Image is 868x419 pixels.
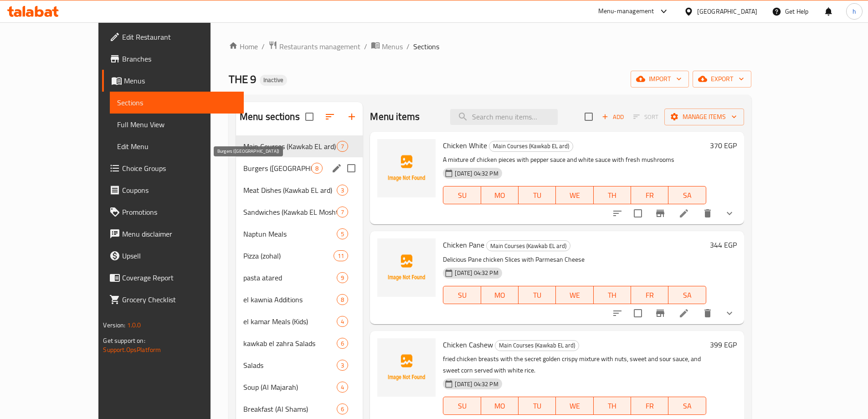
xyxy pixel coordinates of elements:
[102,267,243,289] a: Coverage Report
[236,289,363,310] div: el kawnia Additions8
[481,397,519,415] button: MO
[489,141,573,152] div: Main Courses (Kawkab EL ard)
[693,71,751,88] button: export
[337,339,348,348] span: 6
[443,154,706,166] p: A mixture of chicken pieces with pepper sauce and white sauce with fresh mushrooms
[451,380,502,388] span: [DATE] 04:32 PM
[341,106,363,128] button: Add section
[443,397,481,415] button: SU
[279,41,360,52] span: Restaurants management
[337,272,348,283] div: items
[337,207,348,217] div: items
[300,107,319,126] span: Select all sections
[450,109,558,125] input: search
[122,53,236,64] span: Branches
[579,107,598,126] span: Select section
[628,304,647,323] span: Select to update
[451,269,502,277] span: [DATE] 04:32 PM
[122,228,236,239] span: Menu disclaimer
[243,360,337,371] div: Salads
[678,308,689,319] a: Edit menu item
[519,286,556,304] button: TU
[443,338,493,352] span: Chicken Cashew
[697,302,719,324] button: delete
[337,382,348,393] div: items
[337,142,348,151] span: 7
[103,319,125,331] span: Version:
[719,302,740,324] button: show more
[240,110,300,124] h2: Menu sections
[243,403,337,414] span: Breakfast (Al Shams)
[243,207,337,217] div: Sandwiches (Kawkab EL Moshtra)
[719,202,740,224] button: show more
[236,354,363,376] div: Salads3
[672,399,702,413] span: SA
[631,186,668,204] button: FR
[122,31,236,42] span: Edit Restaurant
[243,272,337,283] span: pasta atared
[337,228,348,239] div: items
[598,6,654,17] div: Menu-management
[236,201,363,223] div: Sandwiches (Kawkab EL Moshtra)7
[668,186,706,204] button: SA
[635,399,665,413] span: FR
[260,76,287,84] span: Inactive
[522,189,552,202] span: TU
[236,376,363,398] div: Soup (Al Majarah)4
[102,245,243,267] a: Upsell
[337,141,348,152] div: items
[236,135,363,157] div: Main Courses (Kawkab EL ard)7
[337,405,348,414] span: 6
[334,252,348,260] span: 11
[243,185,337,196] span: Meat Dishes (Kawkab EL ard)
[522,289,552,302] span: TU
[117,141,236,152] span: Edit Menu
[597,289,627,302] span: TH
[102,70,243,92] a: Menus
[601,112,625,122] span: Add
[337,230,348,238] span: 5
[631,286,668,304] button: FR
[560,399,590,413] span: WE
[236,157,363,179] div: Burgers ([GEOGRAPHIC_DATA])8edit
[451,169,502,178] span: [DATE] 04:32 PM
[447,189,477,202] span: SU
[337,338,348,349] div: items
[334,250,348,261] div: items
[102,157,243,179] a: Choice Groups
[102,179,243,201] a: Coupons
[489,141,573,151] span: Main Courses (Kawkab EL ard)
[117,97,236,108] span: Sections
[243,250,334,261] div: Pizza (zohal)
[243,141,337,152] span: Main Courses (Kawkab EL ard)
[638,73,682,85] span: import
[486,240,570,251] div: Main Courses (Kawkab EL ard)
[122,207,236,217] span: Promotions
[598,110,627,124] span: Add item
[103,335,145,347] span: Get support on:
[672,289,702,302] span: SA
[371,41,403,52] a: Menus
[229,41,751,52] nav: breadcrumb
[243,294,337,305] span: el kawnia Additions
[110,92,243,114] a: Sections
[312,164,322,173] span: 8
[243,338,337,349] span: kawkab el zahra Salads
[597,399,627,413] span: TH
[364,41,367,52] li: /
[485,189,515,202] span: MO
[243,163,312,174] span: Burgers ([GEOGRAPHIC_DATA])
[487,241,570,251] span: Main Courses (Kawkab EL ard)
[672,189,702,202] span: SA
[337,403,348,414] div: items
[519,397,556,415] button: TU
[560,189,590,202] span: WE
[710,238,737,251] h6: 344 EGP
[631,397,668,415] button: FR
[377,338,436,397] img: Chicken Cashew
[664,109,744,125] button: Manage items
[556,397,593,415] button: WE
[311,163,323,174] div: items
